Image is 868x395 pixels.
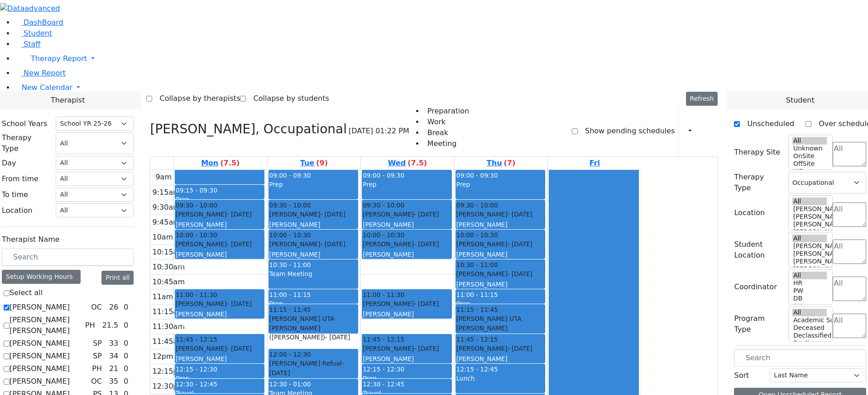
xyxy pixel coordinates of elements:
label: [PERSON_NAME] [10,363,70,374]
span: 11:00 - 11:30 [176,290,217,299]
div: [PERSON_NAME] [176,310,264,319]
option: OffSite [792,160,827,168]
label: (7.5) [408,158,427,169]
span: - [DATE] [414,211,439,218]
div: [PERSON_NAME] [456,210,544,219]
span: - [DATE] [508,345,532,352]
div: 11:30am [150,321,187,332]
div: 35 [107,376,120,387]
textarea: Search [833,142,866,166]
div: Setup [704,123,709,139]
span: Student [786,95,815,106]
span: 10:00 - 10:30 [363,230,404,240]
textarea: Search [833,240,866,264]
label: Location [734,207,765,218]
a: Student [14,29,52,38]
div: 0 [122,351,130,362]
span: Student [24,29,52,38]
span: 11:45 - 12:15 [176,335,217,344]
div: [PERSON_NAME] [363,344,451,353]
span: New Calendar [22,83,72,92]
div: 10:30am [150,262,187,273]
span: 11:15 - 11:45 [269,305,311,314]
div: Prep [456,299,544,308]
div: [PERSON_NAME] [176,210,264,219]
label: Collapse by students [246,91,329,106]
span: Therapist [51,95,85,106]
div: 0 [122,338,130,349]
div: 10am [150,232,175,243]
div: Hs-D [363,260,451,269]
span: [DATE] 01:22 PM [349,126,409,136]
label: [PERSON_NAME] [10,338,70,349]
a: September 25, 2025 [485,157,517,169]
option: DB [792,295,827,302]
div: [PERSON_NAME] [176,344,264,353]
div: [PERSON_NAME] [456,354,544,363]
button: Print all [101,271,134,285]
div: SP [89,338,106,349]
div: [PERSON_NAME] Refual [269,359,357,377]
span: - [DATE] [321,240,345,248]
div: Delete [712,124,718,138]
label: To time [2,189,28,200]
a: New Report [14,69,66,77]
div: [PERSON_NAME] [363,299,451,308]
label: [PERSON_NAME] [PERSON_NAME] [10,315,82,336]
div: 11:45am [150,336,187,347]
div: [PERSON_NAME] [176,299,264,308]
span: - [DATE] [227,211,252,218]
span: 09:00 - 09:30 [363,172,404,179]
label: (7) [504,158,516,169]
div: 10:45am [150,277,187,287]
option: Academic Support [792,316,827,324]
span: New Report [24,69,66,77]
span: - [DATE] [325,334,350,341]
div: Prep [269,180,357,189]
span: 11:00 - 11:15 [456,291,498,298]
label: Therapy Site [734,147,780,158]
div: [PERSON_NAME] [363,310,451,319]
label: Therapy Type [2,132,50,154]
option: [PERSON_NAME] 2 [792,228,827,236]
div: 34 [107,351,120,362]
label: Therapy Type [734,172,782,193]
li: Meeting [424,138,469,149]
label: [PERSON_NAME] [10,302,70,313]
a: September 26, 2025 [588,157,602,169]
div: 9:45am [150,217,182,228]
div: 33 [107,338,120,349]
option: AH [792,302,827,310]
span: 09:30 - 10:00 [456,201,498,210]
div: 21 [107,363,120,374]
label: Student Location [734,239,782,261]
option: [PERSON_NAME] 3 [792,258,827,265]
h3: [PERSON_NAME], Occupational [150,122,346,137]
span: 09:00 - 09:30 [269,172,311,179]
input: Search [2,249,134,266]
span: - [DATE] [508,211,532,218]
span: [PERSON_NAME] UTA [269,314,335,323]
div: 0 [122,363,130,374]
option: [PERSON_NAME] 5 [792,205,827,213]
textarea: Search [833,277,866,301]
div: 1-2 [176,320,264,329]
div: 11:15am [150,306,187,317]
div: [PERSON_NAME] [269,250,357,259]
span: Staff [24,40,40,48]
div: [PERSON_NAME] [363,220,451,229]
option: PW [792,287,827,295]
div: SP [89,351,106,362]
option: Deceased [792,324,827,332]
div: [PERSON_NAME] [363,210,451,219]
div: Setup Working Hours [2,270,81,284]
div: [PERSON_NAME] [176,354,264,363]
span: 12:30 - 12:45 [176,381,217,388]
a: New Calendar [14,79,868,97]
label: Collapse by therapists [152,91,240,106]
div: Prep [269,299,357,308]
option: HR [792,279,827,287]
div: [PERSON_NAME] [363,240,451,249]
a: Therapy Report [14,50,868,68]
div: Prep [363,180,451,189]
